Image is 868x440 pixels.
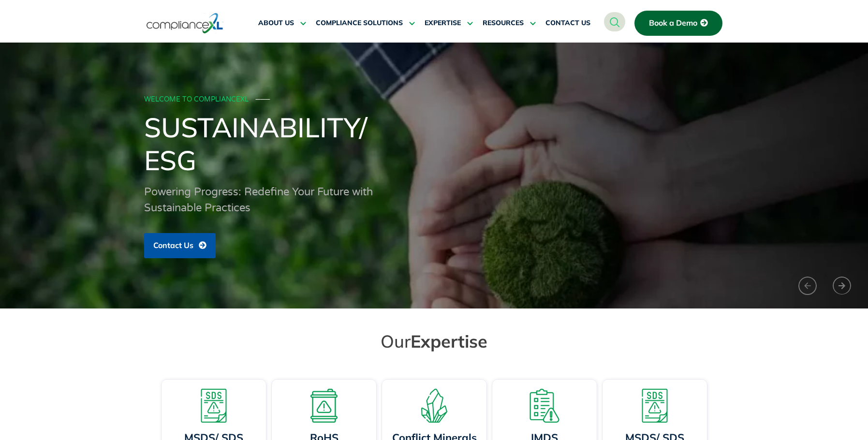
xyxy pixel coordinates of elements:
h2: Our [163,330,705,352]
div: WELCOME TO COMPLIANCEXL [144,96,721,104]
img: A list board with a warning [528,389,561,423]
span: Contact Us [153,241,193,250]
a: Contact Us [144,233,216,258]
img: A representation of minerals [417,389,451,423]
a: Book a Demo [634,11,722,36]
span: ABOUT US [258,19,294,28]
img: A warning board with SDS displaying [197,389,231,423]
a: ABOUT US [258,12,306,35]
img: A warning board with SDS displaying [638,389,672,423]
h1: Sustainability/ ESG [144,111,724,176]
a: RESOURCES [483,12,536,35]
a: COMPLIANCE SOLUTIONS [316,12,415,35]
a: CONTACT US [545,12,590,35]
span: RESOURCES [483,19,524,28]
span: COMPLIANCE SOLUTIONS [316,19,403,28]
span: ─── [256,95,270,103]
a: navsearch-button [604,12,625,31]
span: EXPERTISE [425,19,461,28]
span: Powering Progress: Redefine Your Future with Sustainable Practices [144,186,373,214]
a: EXPERTISE [425,12,473,35]
span: CONTACT US [545,19,590,28]
span: Book a Demo [649,19,697,28]
span: Expertise [411,330,487,352]
img: logo-one.svg [147,12,223,34]
img: A board with a warning sign [307,389,341,423]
